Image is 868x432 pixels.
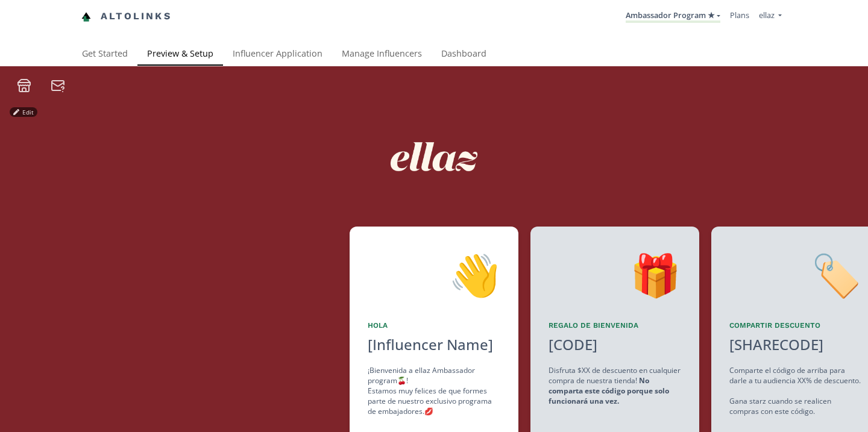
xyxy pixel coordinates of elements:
[368,245,500,306] div: 👋
[759,10,775,20] span: ellaz
[368,334,500,355] div: [Influencer Name]
[729,245,862,306] div: 🏷️
[368,321,500,331] div: Hola
[759,10,782,23] a: ellaz
[380,102,488,211] img: nKmKAABZpYV7
[432,43,496,67] a: Dashboard
[729,334,823,355] div: [SHARECODE]
[729,321,862,331] div: Compartir Descuento
[549,321,681,331] div: Regalo de bienvenida
[626,10,720,23] a: Ambassador Program ★
[81,7,172,27] a: Altolinks
[368,365,500,417] div: ¡Bienvenida a ellaz Ambassador program🍒! Estamos muy felices de que formes parte de nuestro exclu...
[729,365,862,417] div: Comparte el código de arriba para darle a tu audiencia XX% de descuento. Gana starz cuando se rea...
[223,43,332,67] a: Influencer Application
[72,43,137,67] a: Get Started
[137,43,223,67] a: Preview & Setup
[541,334,605,355] div: [CODE]
[549,365,681,407] div: Disfruta $XX de descuento en cualquier compra de nuestra tienda!
[549,375,669,406] strong: No comparta este código porque solo funcionará una vez.
[10,107,37,117] button: Edit
[332,43,432,67] a: Manage Influencers
[81,12,91,22] img: favicon-32x32.png
[730,10,749,20] a: Plans
[549,245,681,306] div: 🎁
